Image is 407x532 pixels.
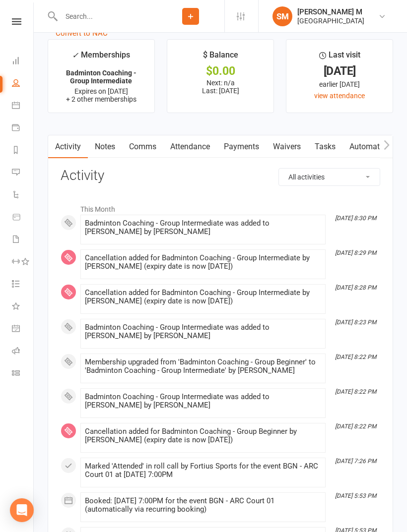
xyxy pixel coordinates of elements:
[203,49,238,66] div: $ Balance
[217,135,266,158] a: Payments
[66,95,136,103] span: + 2 other memberships
[10,498,34,522] div: Open Intercom Messenger
[266,135,308,158] a: Waivers
[61,168,380,183] h3: Activity
[12,51,34,73] a: Dashboard
[297,16,364,25] div: [GEOGRAPHIC_DATA]
[335,492,376,499] i: [DATE] 5:53 PM
[85,393,321,410] div: Badminton Coaching - Group Intermediate was added to [PERSON_NAME] by [PERSON_NAME]
[85,323,321,340] div: Badminton Coaching - Group Intermediate was added to [PERSON_NAME] by [PERSON_NAME]
[74,87,128,95] span: Expires on [DATE]
[12,207,34,229] a: Product Sales
[12,95,34,118] a: Calendar
[297,7,364,16] div: [PERSON_NAME] M
[335,215,376,222] i: [DATE] 8:30 PM
[335,388,376,395] i: [DATE] 8:22 PM
[85,358,321,375] div: Membership upgraded from 'Badminton Coaching - Group Beginner' to 'Badminton Coaching - Group Int...
[122,135,163,158] a: Comms
[314,92,365,100] a: view attendance
[176,79,265,95] p: Next: n/a Last: [DATE]
[295,66,384,76] div: [DATE]
[12,363,34,385] a: Class kiosk mode
[85,254,321,271] div: Cancellation added for Badminton Coaching - Group Intermediate by [PERSON_NAME] (expiry date is n...
[12,73,34,95] a: People
[56,29,108,38] a: Convert to NAC
[335,249,376,256] i: [DATE] 8:29 PM
[12,118,34,140] a: Payments
[335,458,376,465] i: [DATE] 7:26 PM
[163,135,217,158] a: Attendance
[335,319,376,326] i: [DATE] 8:23 PM
[12,296,34,318] a: What's New
[72,51,78,60] i: ✓
[85,462,321,479] div: Marked 'Attended' in roll call by Fortius Sports for the event BGN - ARC Court 01 at [DATE] 7:00PM
[335,423,376,430] i: [DATE] 8:22 PM
[85,497,321,514] div: Booked: [DATE] 7:00PM for the event BGN - ARC Court 01 (automatically via recurring booking)
[335,284,376,291] i: [DATE] 8:28 PM
[308,135,342,158] a: Tasks
[176,66,265,76] div: $0.00
[88,135,122,158] a: Notes
[48,135,88,158] a: Activity
[295,79,384,90] div: earlier [DATE]
[66,69,136,85] strong: Badminton Coaching - Group Intermediate
[335,354,376,360] i: [DATE] 8:22 PM
[12,140,34,162] a: Reports
[272,6,292,26] div: SM
[85,219,321,236] div: Badminton Coaching - Group Intermediate was added to [PERSON_NAME] by [PERSON_NAME]
[85,427,321,444] div: Cancellation added for Badminton Coaching - Group Beginner by [PERSON_NAME] (expiry date is now [...
[12,318,34,341] a: General attendance kiosk mode
[61,199,380,215] li: This Month
[58,9,157,23] input: Search...
[319,49,360,66] div: Last visit
[85,289,321,305] div: Cancellation added for Badminton Coaching - Group Intermediate by [PERSON_NAME] (expiry date is n...
[342,135,402,158] a: Automations
[72,49,130,67] div: Memberships
[12,341,34,363] a: Roll call kiosk mode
